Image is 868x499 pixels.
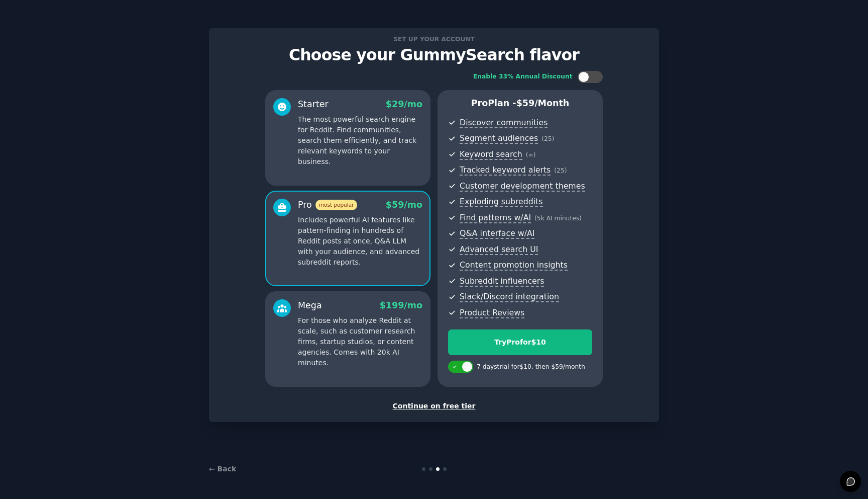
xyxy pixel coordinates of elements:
a: ← Back [209,465,236,473]
span: ( ∞ ) [526,151,536,158]
span: most popular [315,200,358,210]
p: The most powerful search engine for Reddit. Find communities, search them efficiently, and track ... [298,114,422,167]
span: Slack/Discord integration [460,292,559,302]
span: ( 25 ) [554,167,567,174]
div: 7 days trial for $10 , then $ 59 /month [477,363,585,372]
span: $ 59 /month [516,98,570,108]
span: ( 25 ) [541,135,554,142]
p: For those who analyze Reddit at scale, such as customer research firms, startup studios, or conte... [298,315,422,368]
div: Try Pro for $10 [449,337,592,348]
span: Find patterns w/AI [460,213,531,223]
div: Mega [298,299,322,312]
span: Customer development themes [460,181,585,192]
div: Pro [298,199,357,211]
p: Choose your GummySearch flavor [220,46,648,64]
span: Set up your account [392,34,477,44]
span: Q&A interface w/AI [460,228,534,239]
div: Starter [298,98,329,111]
span: $ 59 /mo [386,200,422,210]
p: Pro Plan - [448,97,592,110]
span: Segment audiences [460,133,538,144]
div: Continue on free tier [220,401,648,411]
span: Keyword search [460,149,522,160]
span: Exploding subreddits [460,197,542,207]
div: Enable 33% Annual Discount [473,72,573,81]
span: Product Reviews [460,308,524,318]
span: $ 199 /mo [380,300,422,310]
span: Tracked keyword alerts [460,165,551,176]
span: Advanced search UI [460,244,538,255]
span: Content promotion insights [460,260,568,271]
button: TryProfor$10 [448,329,592,355]
span: ( 5k AI minutes ) [534,215,582,222]
p: Includes powerful AI features like pattern-finding in hundreds of Reddit posts at once, Q&A LLM w... [298,215,422,268]
span: Discover communities [460,118,548,128]
span: Subreddit influencers [460,276,544,287]
span: $ 29 /mo [386,99,422,109]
